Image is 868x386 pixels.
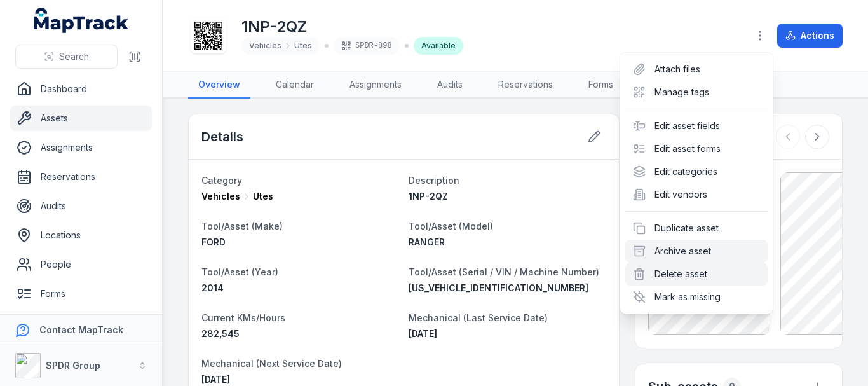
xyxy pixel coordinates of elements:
[625,263,768,286] div: Delete asset
[625,240,768,263] div: Archive asset
[625,81,768,104] div: Manage tags
[625,286,768,308] div: Mark as missing
[625,137,768,160] div: Edit asset forms
[625,160,768,183] div: Edit categories
[625,183,768,206] div: Edit vendors
[625,114,768,137] div: Edit asset fields
[625,58,768,81] div: Attach files
[625,217,768,240] div: Duplicate asset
